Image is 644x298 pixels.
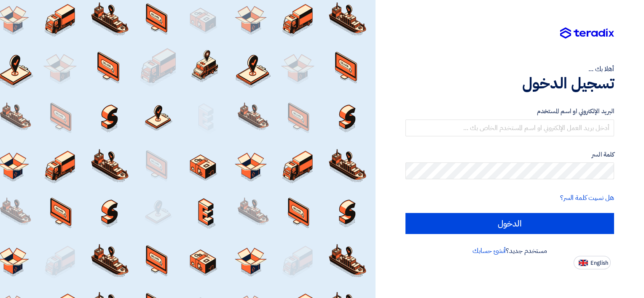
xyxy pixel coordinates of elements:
label: البريد الإلكتروني او اسم المستخدم [405,106,614,116]
a: أنشئ حسابك [472,246,506,256]
div: مستخدم جديد؟ [405,246,614,256]
div: أهلا بك ... [405,64,614,74]
input: الدخول [405,213,614,234]
button: English [574,256,611,269]
img: Teradix logo [560,27,614,39]
img: en-US.png [579,260,588,266]
span: English [590,260,608,266]
input: أدخل بريد العمل الإلكتروني او اسم المستخدم الخاص بك ... [405,120,614,136]
label: كلمة السر [405,150,614,160]
h1: تسجيل الدخول [405,74,614,93]
a: هل نسيت كلمة السر؟ [560,193,614,203]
